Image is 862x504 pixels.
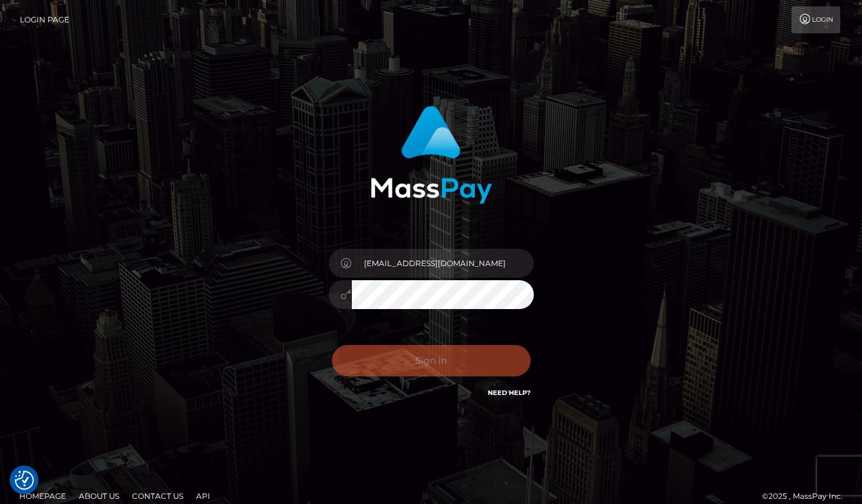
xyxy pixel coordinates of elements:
[370,106,492,204] img: MassPay Login
[488,389,531,397] a: Need Help?
[762,489,852,503] div: © 2025 , MassPay Inc.
[792,6,840,33] a: Login
[352,249,534,278] input: Username...
[20,6,69,33] a: Login Page
[15,471,34,490] button: Consent Preferences
[15,471,34,490] img: Revisit consent button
